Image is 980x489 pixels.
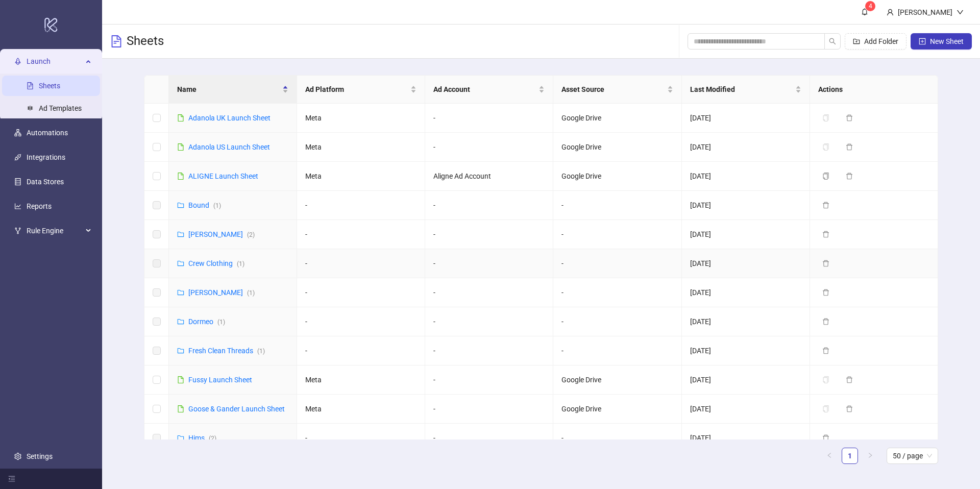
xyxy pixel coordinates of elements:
[27,452,53,460] a: Settings
[188,172,258,180] a: ALIGNE Launch Sheet
[297,307,425,336] td: -
[297,336,425,365] td: -
[553,220,681,249] td: -
[188,143,270,151] a: Adanola US Launch Sheet
[425,76,553,104] th: Ad Account
[822,289,829,296] span: delete
[188,114,271,122] a: Adanola UK Launch Sheet
[553,133,681,162] td: Google Drive
[177,202,184,209] span: folder
[425,191,553,220] td: -
[169,76,297,104] th: Name
[297,249,425,278] td: -
[553,365,681,395] td: Google Drive
[127,33,164,50] h3: Sheets
[425,278,553,307] td: -
[822,260,829,267] span: delete
[690,84,793,95] span: Last Modified
[297,365,425,395] td: Meta
[682,336,810,365] td: [DATE]
[682,76,810,104] th: Last Modified
[177,143,184,151] span: file
[425,365,553,395] td: -
[188,434,216,442] a: Hims(2)
[553,336,681,365] td: -
[433,84,536,95] span: Ad Account
[297,220,425,249] td: -
[188,259,244,267] a: Crew Clothing(1)
[867,452,873,458] span: right
[14,227,21,234] span: fork
[826,452,832,458] span: left
[682,365,810,395] td: [DATE]
[818,112,838,124] button: The sheet needs to be migrated before it can be duplicated. Please open the sheet to migrate it.
[177,231,184,238] span: folder
[425,249,553,278] td: -
[177,434,184,442] span: folder
[177,318,184,325] span: folder
[188,201,221,209] a: Bound(1)
[887,9,894,16] span: user
[930,37,964,45] span: New Sheet
[957,9,964,16] span: down
[425,220,553,249] td: -
[425,395,553,424] td: -
[869,3,872,10] span: 4
[177,114,184,121] span: file
[14,58,21,65] span: rocket
[821,448,838,464] li: Previous Page
[425,424,553,453] td: -
[257,348,265,355] span: ( 1 )
[553,162,681,191] td: Google Drive
[297,133,425,162] td: Meta
[822,173,829,180] span: copy
[553,424,681,453] td: -
[553,104,681,133] td: Google Drive
[209,435,216,442] span: ( 2 )
[177,173,184,180] span: file
[862,448,878,464] li: Next Page
[853,38,860,45] span: folder-add
[682,395,810,424] td: [DATE]
[177,405,184,412] span: file
[561,84,665,95] span: Asset Source
[682,424,810,453] td: [DATE]
[553,307,681,336] td: -
[846,173,853,180] span: delete
[237,260,244,267] span: ( 1 )
[682,249,810,278] td: [DATE]
[822,434,829,442] span: delete
[821,448,838,464] button: left
[297,395,425,424] td: Meta
[822,231,829,238] span: delete
[247,231,255,238] span: ( 2 )
[297,191,425,220] td: -
[893,448,932,463] span: 50 / page
[27,178,64,186] a: Data Stores
[846,143,853,151] span: delete
[810,76,938,104] th: Actions
[297,104,425,133] td: Meta
[822,318,829,325] span: delete
[553,191,681,220] td: -
[177,260,184,267] span: folder
[425,162,553,191] td: Aligne Ad Account
[887,448,938,464] div: Page Size
[682,220,810,249] td: [DATE]
[919,38,926,45] span: plus-square
[27,153,65,161] a: Integrations
[911,33,972,50] button: New Sheet
[27,129,68,137] a: Automations
[682,307,810,336] td: [DATE]
[177,347,184,354] span: folder
[845,33,906,50] button: Add Folder
[846,405,853,412] span: delete
[425,133,553,162] td: -
[553,395,681,424] td: Google Drive
[27,51,83,71] span: Launch
[27,221,83,241] span: Rule Engine
[188,405,285,413] a: Goose & Gander Launch Sheet
[27,202,52,210] a: Reports
[846,376,853,383] span: delete
[682,133,810,162] td: [DATE]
